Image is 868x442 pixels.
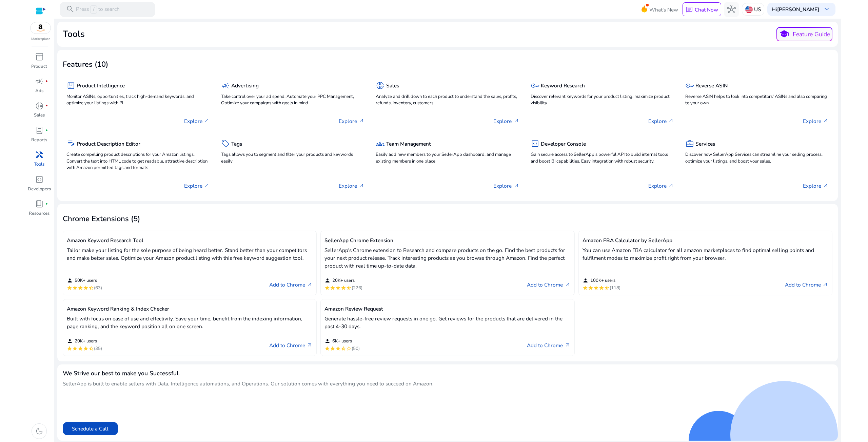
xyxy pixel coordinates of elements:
b: [PERSON_NAME] [777,6,819,13]
h5: Amazon Keyword Research Tool [67,237,313,244]
p: Discover relevant keywords for your product listing, maximize product visibility [531,93,674,107]
span: code_blocks [35,175,44,184]
h5: Keyword Research [541,83,585,89]
a: donut_smallfiber_manual_recordSales [27,100,51,124]
p: Monitor ASINs, opportunities, track high-demand keywords, and optimize your listings with PI [66,93,210,107]
span: arrow_outward [668,118,674,124]
mat-icon: star [78,346,83,351]
a: handymanTools [27,149,51,173]
span: code_blocks [531,139,539,148]
p: Create compelling product descriptions for your Amazon listings. Convert the text into HTML code ... [66,151,210,171]
p: Reverse ASIN helps to look into competitors' ASINs and also comparing to your own [685,93,829,107]
span: fiber_manual_record [45,80,48,83]
mat-icon: star [67,285,72,291]
span: 50K+ users [75,278,97,284]
a: inventory_2Product [27,51,51,75]
span: business_center [685,139,694,148]
p: Explore [493,117,519,125]
mat-icon: star_half [88,285,94,291]
a: lab_profilefiber_manual_recordReports [27,125,51,149]
a: Add to Chromearrow_outward [527,341,570,350]
p: Explore [803,182,829,190]
span: keyboard_arrow_down [822,5,831,14]
a: Add to Chromearrow_outward [527,280,570,289]
mat-icon: person [67,338,73,344]
span: lab_profile [35,126,44,135]
span: (63) [94,285,102,291]
span: donut_small [376,81,384,90]
mat-icon: star [324,285,330,291]
p: Tools [34,161,44,168]
span: campaign [35,77,44,86]
p: Ads [35,88,43,94]
span: chat [686,6,693,14]
p: Tailor make your listing for the sole purpose of being heard better. Stand better than your compe... [67,246,313,262]
span: arrow_outward [307,282,313,288]
span: 20K+ users [332,278,355,284]
p: Take control over your ad spend, Automate your PPC Management, Optimize your campaigns with goals... [221,93,364,107]
h5: Sales [386,83,399,89]
span: 6K+ users [332,338,352,344]
span: What's New [649,4,678,16]
a: code_blocksDevelopers [27,173,51,198]
p: Product [31,63,47,70]
mat-icon: star [67,346,72,351]
span: arrow_outward [307,342,313,349]
p: Developers [28,186,51,193]
mat-icon: star_half [346,285,352,291]
span: arrow_outward [204,118,210,124]
span: key [531,81,539,90]
span: 20K+ users [75,338,97,344]
span: (35) [94,346,102,352]
h5: Developer Console [541,141,586,147]
mat-icon: star [593,285,599,291]
h2: Tools [63,29,85,40]
span: fiber_manual_record [45,129,48,132]
h5: Services [695,141,715,147]
span: search [66,5,75,14]
span: dark_mode [35,427,44,436]
mat-icon: star [324,346,330,351]
span: hub [727,5,736,14]
h3: Chrome Extensions (5) [63,214,140,223]
p: Hi [772,7,819,12]
span: key [685,81,694,90]
mat-icon: star [335,346,341,351]
h5: Amazon Keyword Ranking & Index Checker [67,306,313,312]
h4: We Strive our best to make you Successful. [63,370,448,377]
p: Tags allows you to segment and filter your products and keywords easily [221,151,364,165]
mat-icon: star [588,285,593,291]
span: arrow_outward [204,183,210,189]
mat-icon: star_half [604,285,610,291]
mat-icon: star [330,285,335,291]
mat-icon: star [330,346,335,351]
p: Press to search [76,5,120,14]
p: Easily add new members to your SellerApp dashboard, and manage existing members in one place [376,151,519,165]
span: inventory_2 [35,52,44,61]
mat-icon: star_half [88,346,94,351]
p: Gain secure access to SellerApp's powerful API to build internal tools and boost BI capabilities.... [531,151,674,165]
h5: Advertising [231,83,259,89]
h5: Product Description Editor [77,141,140,147]
span: arrow_outward [668,183,674,189]
a: Add to Chromearrow_outward [269,280,313,289]
p: Built with focus on ease of use and effectivity. Save your time, benefit from the indexing inform... [67,315,313,330]
mat-icon: star [72,346,78,351]
p: Reports [31,137,47,144]
span: 100K+ users [590,278,615,284]
p: SellerApp is built to enable sellers with Data, Intelligence automations, and Operations. Our sol... [63,380,448,387]
p: Feature Guide [793,30,830,39]
span: arrow_outward [513,118,519,124]
span: arrow_outward [823,118,829,124]
mat-icon: star [335,285,341,291]
p: Marketplace [31,37,50,42]
h3: Features (10) [63,60,108,69]
mat-icon: star_border [346,346,352,351]
mat-icon: star [78,285,83,291]
img: us.svg [745,6,753,13]
a: book_4fiber_manual_recordResources [27,198,51,223]
span: book_4 [35,199,44,208]
button: chatChat Now [683,2,721,16]
span: arrow_outward [358,118,364,124]
mat-icon: star [583,285,588,291]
